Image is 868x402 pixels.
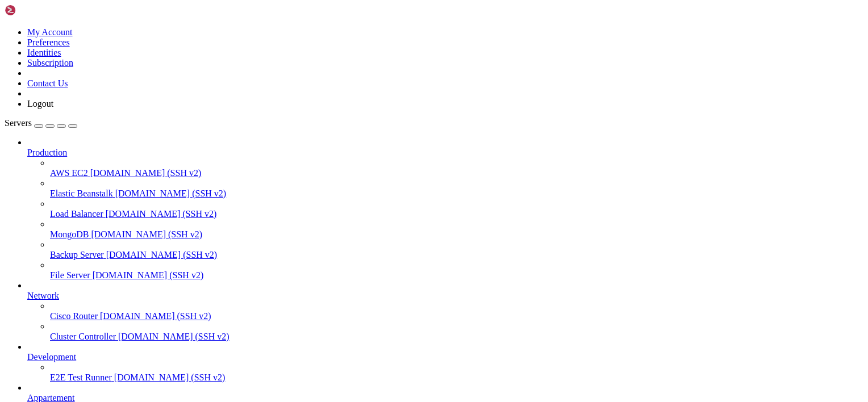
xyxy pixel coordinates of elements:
span: Network [27,291,59,300]
a: Load Balancer [DOMAIN_NAME] (SSH v2) [50,209,863,219]
span: MongoDB [50,229,89,239]
a: Contact Us [27,78,68,88]
span: Cisco Router [50,311,98,321]
span: Cluster Controller [50,332,116,341]
a: Servers [5,118,77,128]
span: [DOMAIN_NAME] (SSH v2) [118,332,229,341]
a: Cisco Router [DOMAIN_NAME] (SSH v2) [50,311,863,321]
li: Development [27,342,863,383]
a: Cluster Controller [DOMAIN_NAME] (SSH v2) [50,332,863,342]
li: Cisco Router [DOMAIN_NAME] (SSH v2) [50,301,863,321]
li: Cluster Controller [DOMAIN_NAME] (SSH v2) [50,321,863,342]
span: [DOMAIN_NAME] (SSH v2) [115,189,227,198]
span: AWS EC2 [50,168,88,178]
a: Identities [27,48,61,57]
a: Logout [27,99,53,108]
li: Load Balancer [DOMAIN_NAME] (SSH v2) [50,199,863,219]
a: My Account [27,27,73,37]
span: [DOMAIN_NAME] (SSH v2) [114,372,226,382]
a: E2E Test Runner [DOMAIN_NAME] (SSH v2) [50,372,863,383]
span: [DOMAIN_NAME] (SSH v2) [90,168,202,178]
span: [DOMAIN_NAME] (SSH v2) [106,250,218,259]
img: Shellngn [5,5,70,16]
li: File Server [DOMAIN_NAME] (SSH v2) [50,260,863,280]
a: Preferences [27,37,70,47]
span: Elastic Beanstalk [50,189,113,198]
span: Backup Server [50,250,104,259]
a: Network [27,291,863,301]
li: Backup Server [DOMAIN_NAME] (SSH v2) [50,240,863,260]
span: [DOMAIN_NAME] (SSH v2) [93,270,204,280]
a: Production [27,148,863,158]
span: Production [27,148,67,157]
li: E2E Test Runner [DOMAIN_NAME] (SSH v2) [50,362,863,383]
span: Load Balancer [50,209,103,219]
a: Backup Server [DOMAIN_NAME] (SSH v2) [50,250,863,260]
span: E2E Test Runner [50,372,112,382]
a: Subscription [27,58,73,68]
li: Production [27,137,863,280]
span: Servers [5,118,32,128]
a: Elastic Beanstalk [DOMAIN_NAME] (SSH v2) [50,189,863,199]
span: [DOMAIN_NAME] (SSH v2) [106,209,217,219]
li: Elastic Beanstalk [DOMAIN_NAME] (SSH v2) [50,178,863,199]
li: Network [27,280,863,342]
span: File Server [50,270,90,280]
li: AWS EC2 [DOMAIN_NAME] (SSH v2) [50,158,863,178]
span: [DOMAIN_NAME] (SSH v2) [100,311,211,321]
li: MongoDB [DOMAIN_NAME] (SSH v2) [50,219,863,240]
span: Development [27,352,76,362]
a: AWS EC2 [DOMAIN_NAME] (SSH v2) [50,168,863,178]
a: MongoDB [DOMAIN_NAME] (SSH v2) [50,229,863,240]
span: [DOMAIN_NAME] (SSH v2) [91,229,202,239]
a: Development [27,352,863,362]
a: File Server [DOMAIN_NAME] (SSH v2) [50,270,863,280]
